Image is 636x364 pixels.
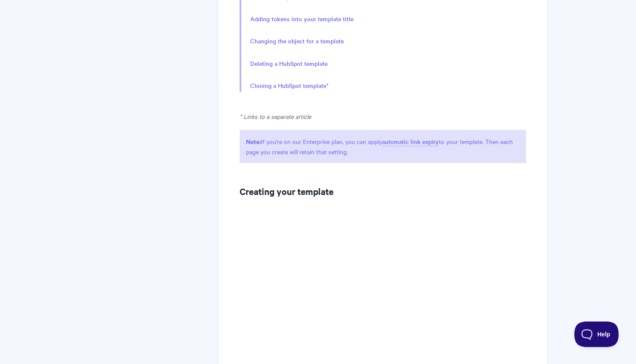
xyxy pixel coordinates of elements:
[250,37,344,46] a: Changing the object for a template
[250,14,353,24] a: Adding tokens into your template title
[240,130,526,163] p: If you're on our Enterprise plan, you can apply to your template. Then each page you create will ...
[574,322,619,347] iframe: Toggle Customer Support
[240,112,311,121] em: * Links to a separate article
[246,137,261,146] strong: Note:
[240,184,526,198] h2: Creating your template
[382,137,439,147] a: automatic link expiry
[250,81,326,90] a: Cloning a HubSpot template
[250,59,328,68] a: Deleting a HubSpot template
